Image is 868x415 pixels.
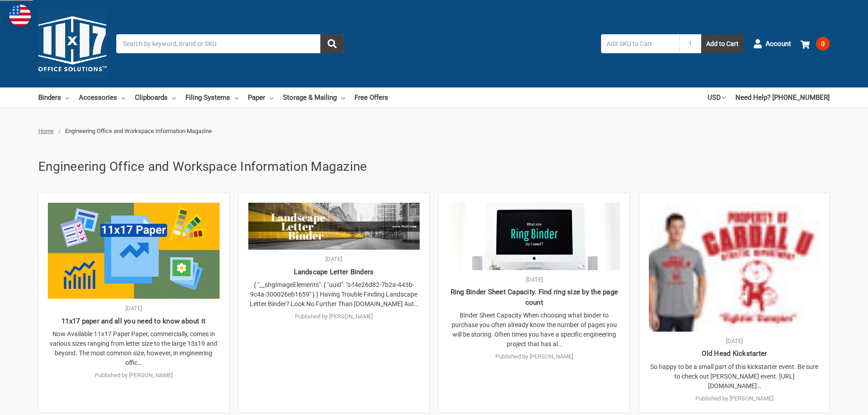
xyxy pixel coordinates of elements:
a: Home [38,128,54,134]
a: Accessories [79,87,125,108]
a: 0 [801,32,830,56]
a: Free Offers [354,87,388,108]
p: Binder Sheet Capacity When choosing what binder to purchase you often already know the number of ... [448,311,620,349]
img: Ring Binder Sheet Capacity. Find ring size by the page count [448,203,620,270]
input: Add SKU to Cart [601,34,679,53]
p: [DATE] [649,337,821,346]
img: 11x17 paper and all you need to know about it [48,203,220,299]
p: Published by [PERSON_NAME] [448,352,620,361]
a: USD [708,87,726,108]
h1: Engineering Office and Workspace Information Magazine [38,157,830,176]
a: Storage & Mailing [283,87,345,108]
a: Filing Systems [185,87,238,108]
a: 11x17 paper and all you need to know about it [62,317,205,325]
p: Now Available 11x17 Paper Paper, commercially, comes in various sizes ranging from letter size to... [48,329,220,368]
img: duty and tax information for United States [9,5,31,26]
p: [DATE] [48,304,220,313]
input: Search by keyword, brand or SKU [116,34,344,53]
span: 0 [816,37,830,51]
p: So happy to be a small part of this kickstarter event. Be sure to check out [PERSON_NAME] event. ... [649,362,821,391]
a: Account [753,32,791,56]
a: Need Help? [PHONE_NUMBER] [735,87,830,108]
span: Engineering Office and Workspace Information Magazine [65,128,212,134]
a: Ring Binder Sheet Capacity. Find ring size by the page count [451,288,618,307]
a: Landscape Letter Binders [294,268,374,276]
p: { "__shgImageElements": { "uuid": "s-f4e26d82-7b2a-443b-9c4a-300026eb1659" } } Having Trouble Fin... [248,280,420,309]
a: Old Head Kickstarter [702,349,767,358]
p: Published by [PERSON_NAME] [48,371,220,380]
a: Binders [38,87,69,108]
span: Account [765,39,791,49]
a: Clipboards [135,87,176,108]
p: Published by [PERSON_NAME] [248,312,420,321]
button: Add to Cart [701,34,744,53]
p: Published by [PERSON_NAME] [649,394,821,403]
p: [DATE] [448,275,620,284]
a: Paper [248,87,273,108]
img: 11x17.com [38,10,107,78]
img: Old Head Kickstarter [649,203,821,331]
img: Landscape Letter Binders [248,203,420,250]
p: [DATE] [248,255,420,264]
